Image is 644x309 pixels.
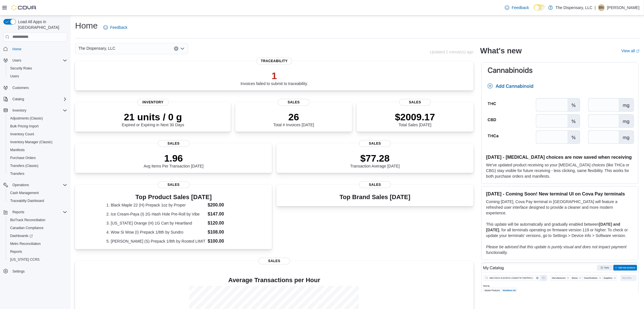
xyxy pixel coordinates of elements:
span: Inventory Count [8,131,67,138]
a: Canadian Compliance [8,225,46,231]
span: BioTrack Reconciliation [8,217,67,223]
a: Transfers (Classic) [8,162,41,169]
h2: What's new [480,46,522,55]
span: Security Roles [10,66,32,71]
a: Feedback [101,22,130,33]
p: | [595,4,596,11]
span: Adjustments (Classic) [10,116,43,121]
span: Operations [12,183,29,187]
dt: 4. Wow Si Wow (I) Prepack 1/8th by Sundro [106,229,206,235]
span: Purchase Orders [8,154,67,161]
h4: Average Transactions per Hour [80,277,469,284]
span: Sales [278,99,309,106]
span: Settings [10,267,67,275]
span: Bulk Pricing Import [8,123,67,130]
a: View allExternal link [621,49,639,53]
span: Bulk Pricing Import [10,124,39,129]
button: Operations [1,181,69,189]
span: Cash Management [10,191,39,195]
button: Reports [1,208,69,216]
span: Feedback [110,25,127,30]
a: Settings [10,268,27,275]
button: Adjustments (Classic) [6,114,69,122]
h3: Top Brand Sales [DATE] [340,194,411,201]
span: Inventory [137,99,169,106]
img: Cova [11,5,37,10]
button: Operations [10,182,31,188]
span: Purchase Orders [10,156,36,160]
h3: Top Product Sales [DATE] [106,194,241,201]
span: Transfers (Classic) [10,164,38,168]
a: Cash Management [8,190,41,196]
span: Reports [8,248,67,255]
a: Bulk Pricing Import [8,123,41,130]
button: Reports [6,248,69,256]
span: Users [10,57,67,64]
a: Feedback [503,2,531,13]
span: The Dispensary, LLC [78,45,115,52]
div: Total # Invoices [DATE] [273,111,314,127]
h1: Home [75,20,98,31]
span: Security Roles [8,65,67,72]
span: Inventory [10,107,67,114]
span: Inventory Manager (Classic) [8,139,67,145]
span: Inventory Count [10,132,34,136]
button: Users [1,56,69,64]
dt: 5. [PERSON_NAME] (S) Prepack 1/8th by Rooted LIMIT [106,238,206,244]
span: Reports [12,210,24,214]
button: Inventory [10,107,29,114]
button: Catalog [1,95,69,103]
p: 1.96 [144,153,204,164]
div: Transaction Average [DATE] [350,153,400,168]
span: BN [599,4,604,11]
button: BioTrack Reconciliation [6,216,69,224]
span: Home [12,47,21,51]
span: Manifests [8,147,67,153]
span: Transfers [8,170,67,177]
dd: $108.00 [208,229,241,236]
p: $2009.17 [395,111,435,123]
span: Dashboards [10,234,33,238]
p: 26 [273,111,314,123]
a: Users [8,73,21,80]
span: Load All Apps in [GEOGRAPHIC_DATA] [16,19,67,30]
dd: $147.00 [208,211,241,217]
strong: [DATE] and [DATE] [486,222,620,232]
div: Invoices failed to submit to traceability. [241,70,308,86]
p: This update will be automatically and gradually enabled between , for all terminals operating on ... [486,221,634,238]
p: [PERSON_NAME] [607,4,639,11]
a: Dashboards [6,232,69,240]
dt: 1. Black Maple 22 (H) Prepack 1oz by Proper [106,202,206,208]
button: Canadian Compliance [6,224,69,232]
button: Inventory Count [6,130,69,138]
a: Home [10,46,24,53]
button: Bulk Pricing Import [6,122,69,130]
span: Users [8,73,67,80]
a: Adjustments (Classic) [8,115,45,122]
dd: $200.00 [208,202,241,208]
div: Benjamin Nichols [598,4,605,11]
span: Operations [10,182,67,188]
a: [US_STATE] CCRS [8,256,42,263]
button: Home [1,45,69,53]
h3: [DATE] - Coming Soon! New terminal UI on Cova Pay terminals [486,191,634,197]
span: Reports [10,209,67,216]
dt: 2. Ice Cream-Paya (I) 2G Hash Hole Pre-Roll by Vibe [106,211,206,217]
span: Customers [12,86,29,90]
button: Users [6,72,69,80]
button: Inventory [1,106,69,114]
a: Transfers [8,170,27,177]
span: Users [12,58,21,63]
dd: $120.00 [208,220,241,227]
span: Transfers [10,171,24,176]
svg: External link [636,49,639,53]
button: Customers [1,84,69,92]
p: 1 [241,70,308,81]
button: [US_STATE] CCRS [6,256,69,264]
span: Sales [258,258,290,264]
span: Traceabilty Dashboard [8,197,67,204]
p: Updated 1 minute(s) ago [430,50,473,54]
span: Inventory [12,108,26,113]
button: Users [10,57,23,64]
